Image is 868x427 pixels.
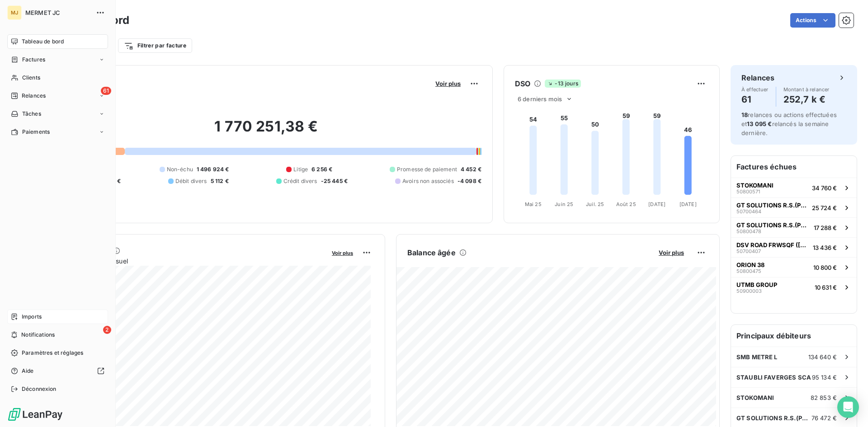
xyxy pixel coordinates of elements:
span: Imports [22,313,42,321]
span: Déconnexion [22,385,57,393]
span: -13 jours [545,80,580,88]
span: Voir plus [435,80,461,87]
button: Actions [790,13,835,28]
span: 50800571 [736,189,760,194]
span: 50700407 [736,249,761,254]
span: ORION 38 [736,261,764,268]
h6: Principaux débiteurs [731,325,857,347]
a: Aide [7,364,108,378]
span: Aide [22,367,34,375]
span: relances ou actions effectuées et relancés la semaine dernière. [741,111,837,136]
span: Paramètres et réglages [22,349,83,357]
span: 82 853 € [811,394,837,401]
span: GT SOLUTIONS R.S.(PNEUS) [736,202,808,209]
span: SMB METRE L [736,353,778,361]
span: À effectuer [741,87,769,92]
span: Chiffre d'affaires mensuel [51,256,325,266]
span: Notifications [21,331,55,339]
button: GT SOLUTIONS R.S.(PNEUS)5070046425 724 € [731,197,857,217]
h6: Relances [741,72,774,83]
span: Tableau de bord [22,38,64,46]
span: 50800475 [736,268,761,274]
button: Filtrer par facture [118,38,192,53]
span: 4 452 € [461,165,481,174]
span: MERMET JC [25,9,90,16]
div: Open Intercom Messenger [837,396,859,418]
span: STAUBLI FAVERGES SCA [736,374,811,381]
span: 50700464 [736,209,761,214]
span: 76 472 € [811,414,837,422]
span: Factures [22,56,45,64]
span: 95 134 € [812,374,837,381]
h2: 1 770 251,38 € [51,117,481,145]
span: Crédit divers [283,177,317,185]
span: 50800478 [736,229,761,234]
span: -25 445 € [321,177,348,185]
div: MJ [7,5,22,20]
span: Tâches [22,110,41,118]
tspan: Juin 25 [555,201,573,207]
button: Voir plus [656,249,687,257]
button: Voir plus [329,249,356,257]
span: DSV ROAD FRWSQF ([GEOGRAPHIC_DATA]) [736,241,809,249]
h6: DSO [515,78,530,89]
span: 6 derniers mois [518,95,562,103]
span: Non-échu [167,165,193,174]
span: Paiements [22,128,50,136]
tspan: Juil. 25 [586,201,604,207]
tspan: [DATE] [648,201,665,207]
span: Litige [293,165,308,174]
span: GT SOLUTIONS R.S.(PNEUS) [736,414,811,422]
tspan: Août 25 [616,201,636,207]
span: 25 724 € [812,204,837,211]
span: STOKOMANI [736,394,774,401]
span: Avoirs non associés [402,177,454,185]
span: Relances [22,92,46,100]
span: Débit divers [175,177,207,185]
h6: Balance âgée [407,247,456,258]
span: 61 [101,87,111,95]
span: 13 436 € [813,244,837,251]
button: Voir plus [433,80,463,88]
h4: 252,7 k € [783,92,830,107]
h4: 61 [741,92,769,107]
span: 34 760 € [812,184,837,192]
span: 50900003 [736,288,762,294]
span: 17 288 € [814,224,837,231]
span: 2 [103,326,111,334]
span: 6 256 € [311,165,332,174]
img: Logo LeanPay [7,407,63,422]
span: Montant à relancer [783,87,830,92]
span: 134 640 € [808,353,837,361]
tspan: Mai 25 [525,201,542,207]
tspan: [DATE] [679,201,697,207]
span: 18 [741,111,748,118]
span: STOKOMANI [736,182,774,189]
span: Voir plus [332,250,353,256]
button: ORION 385080047510 800 € [731,257,857,277]
span: -4 098 € [458,177,481,185]
span: GT SOLUTIONS R.S.(PNEUS) [736,221,810,229]
button: DSV ROAD FRWSQF ([GEOGRAPHIC_DATA])5070040713 436 € [731,237,857,257]
span: 5 112 € [211,177,229,185]
span: Promesse de paiement [397,165,457,174]
span: Clients [22,74,40,82]
h6: Factures échues [731,156,857,178]
span: 13 095 € [747,120,772,127]
span: UTMB GROUP [736,281,777,288]
span: Voir plus [659,249,684,256]
span: 10 631 € [815,284,837,291]
button: GT SOLUTIONS R.S.(PNEUS)5080047817 288 € [731,217,857,237]
button: UTMB GROUP5090000310 631 € [731,277,857,297]
span: 10 800 € [813,264,837,271]
span: 1 496 924 € [197,165,229,174]
button: STOKOMANI5080057134 760 € [731,178,857,197]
